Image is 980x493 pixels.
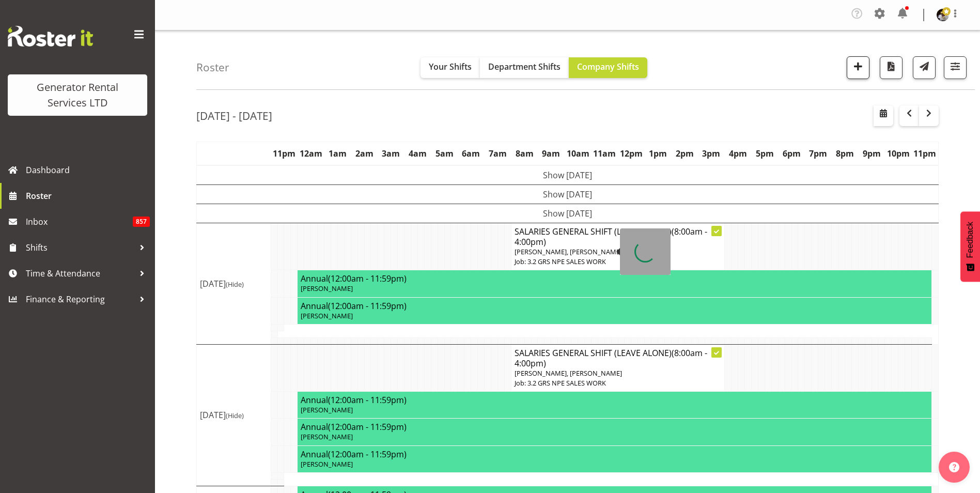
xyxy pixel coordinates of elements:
p: Job: 3.2 GRS NPE SALES WORK [515,378,722,388]
span: Shifts [26,240,134,255]
span: (Hide) [226,280,244,289]
th: 11pm [271,142,298,166]
button: Select a specific date within the roster. [874,105,893,126]
button: Send a list of all shifts for the selected filtered period to all rostered employees. [913,56,936,79]
th: 2am [351,142,378,166]
button: Your Shifts [421,57,480,78]
th: 4pm [725,142,752,166]
th: 5pm [751,142,778,166]
span: [PERSON_NAME] [301,311,353,320]
th: 1pm [645,142,672,166]
th: 10am [565,142,592,166]
span: Department Shifts [488,61,561,72]
img: help-xxl-2.png [949,462,959,472]
div: Generator Rental Services LTD [18,80,137,111]
button: Add a new shift [847,56,869,79]
th: 9pm [858,142,885,166]
th: 6pm [778,142,805,166]
th: 3am [378,142,405,166]
th: 3pm [698,142,725,166]
span: [PERSON_NAME] [301,432,353,441]
h4: SALARIES GENERAL SHIFT (LEAVE ALONE) [515,348,722,368]
h2: [DATE] - [DATE] [196,109,272,122]
th: 12am [298,142,324,166]
span: (12:00am - 11:59pm) [328,300,407,312]
img: andrew-crenfeldtab2e0c3de70d43fd7286f7b271d34304.png [937,9,949,21]
th: 2pm [671,142,698,166]
th: 6am [458,142,485,166]
h4: Annual [301,422,928,432]
button: Feedback - Show survey [960,211,980,282]
span: (12:00am - 11:59pm) [328,394,407,406]
p: Job: 3.2 GRS NPE SALES WORK [515,257,722,267]
button: Download a PDF of the roster according to the set date range. [880,56,903,79]
td: [DATE] [197,223,271,345]
span: [PERSON_NAME], [PERSON_NAME] [515,368,622,378]
span: Roster [26,188,150,204]
span: Inbox [26,214,133,229]
img: Rosterit website logo [8,26,93,47]
span: (12:00am - 11:59pm) [328,273,407,284]
span: [PERSON_NAME] [301,405,353,414]
span: (8:00am - 4:00pm) [515,226,707,248]
th: 7pm [805,142,832,166]
h4: Annual [301,273,928,284]
span: Time & Attendance [26,266,134,281]
span: Feedback [966,222,975,258]
td: Show [DATE] [197,204,939,223]
th: 4am [405,142,431,166]
th: 5am [431,142,458,166]
h4: Roster [196,61,229,73]
h4: Annual [301,301,928,311]
span: Dashboard [26,162,150,178]
th: 11pm [912,142,939,166]
span: (8:00am - 4:00pm) [515,347,707,369]
h4: SALARIES GENERAL SHIFT (LEAVE ALONE) [515,226,722,247]
th: 8pm [832,142,859,166]
span: Finance & Reporting [26,291,134,307]
span: Company Shifts [577,61,639,72]
button: Company Shifts [569,57,647,78]
span: 857 [133,217,150,227]
td: [DATE] [197,344,271,486]
td: Show [DATE] [197,185,939,204]
span: (Hide) [226,411,244,420]
button: Filter Shifts [944,56,967,79]
span: [PERSON_NAME] [301,459,353,469]
th: 7am [485,142,511,166]
td: Show [DATE] [197,165,939,185]
th: 10pm [885,142,912,166]
span: Your Shifts [429,61,472,72]
h4: Annual [301,449,928,459]
th: 11am [591,142,618,166]
th: 9am [538,142,565,166]
th: 8am [511,142,538,166]
h4: Annual [301,395,928,405]
th: 1am [324,142,351,166]
span: (12:00am - 11:59pm) [328,421,407,433]
th: 12pm [618,142,645,166]
span: [PERSON_NAME], [PERSON_NAME] [515,247,622,256]
button: Department Shifts [480,57,569,78]
span: (12:00am - 11:59pm) [328,449,407,460]
span: [PERSON_NAME] [301,284,353,293]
